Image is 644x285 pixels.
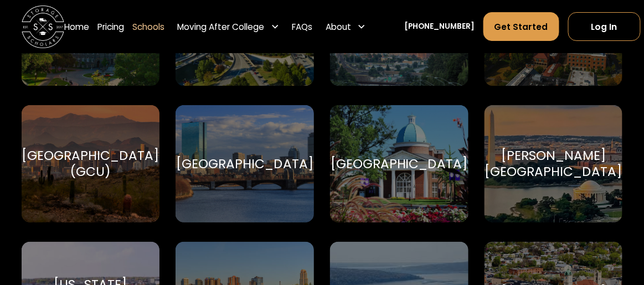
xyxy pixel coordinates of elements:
a: Go to selected school [176,105,314,222]
div: About [326,20,351,33]
a: Get Started [483,12,560,41]
a: [PHONE_NUMBER] [404,21,475,32]
div: Moving After College [178,20,265,33]
a: Go to selected school [330,105,468,222]
div: [GEOGRAPHIC_DATA] [176,156,313,172]
div: [GEOGRAPHIC_DATA] (GCU) [22,148,159,180]
a: Schools [133,12,165,42]
img: Storage Scholars main logo [22,6,64,48]
a: Log In [568,12,641,41]
a: FAQs [292,12,313,42]
a: Pricing [97,12,124,42]
a: Go to selected school [485,105,623,222]
div: [GEOGRAPHIC_DATA] [331,156,468,172]
div: Moving After College [173,12,284,42]
a: Go to selected school [22,105,160,222]
div: [PERSON_NAME][GEOGRAPHIC_DATA] [485,148,622,180]
a: Home [64,12,89,42]
div: About [321,12,370,42]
